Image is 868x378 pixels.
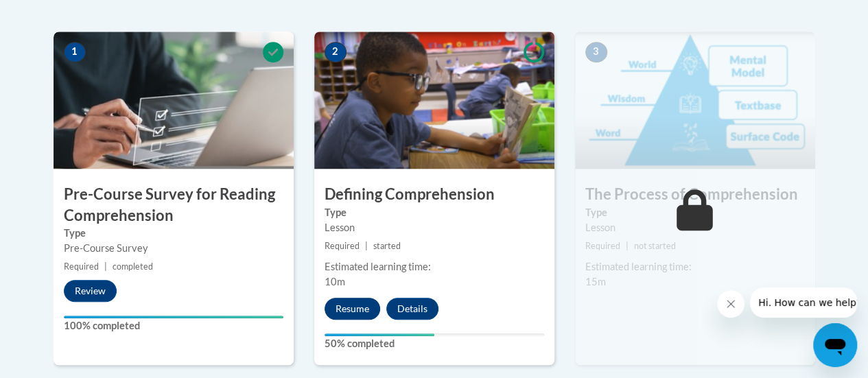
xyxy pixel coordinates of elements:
[8,10,111,21] span: Hi. How can we help?
[585,220,805,235] div: Lesson
[64,280,117,302] button: Review
[325,333,434,336] div: Your progress
[64,241,283,256] div: Pre-Course Survey
[64,316,283,318] div: Your progress
[585,205,805,220] label: Type
[104,261,107,272] span: |
[325,336,544,351] label: 50% completed
[634,241,676,251] span: not started
[64,42,86,62] span: 1
[325,259,544,274] div: Estimated learning time:
[717,290,744,318] iframe: Close message
[54,32,294,169] img: Course Image
[325,42,347,62] span: 2
[54,184,294,226] h3: Pre-Course Survey for Reading Comprehension
[585,276,606,287] span: 15m
[113,261,153,272] span: completed
[64,261,99,272] span: Required
[373,241,401,251] span: started
[585,241,620,251] span: Required
[325,241,360,251] span: Required
[575,184,815,205] h3: The Process of Comprehension
[813,323,857,367] iframe: Button to launch messaging window
[325,220,544,235] div: Lesson
[325,276,345,287] span: 10m
[64,226,283,241] label: Type
[64,318,283,333] label: 100% completed
[585,42,607,62] span: 3
[575,32,815,169] img: Course Image
[325,205,544,220] label: Type
[750,287,857,318] iframe: Message from company
[325,298,380,320] button: Resume
[585,259,805,274] div: Estimated learning time:
[314,184,554,205] h3: Defining Comprehension
[386,298,438,320] button: Details
[314,32,554,169] img: Course Image
[365,241,368,251] span: |
[626,241,629,251] span: |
